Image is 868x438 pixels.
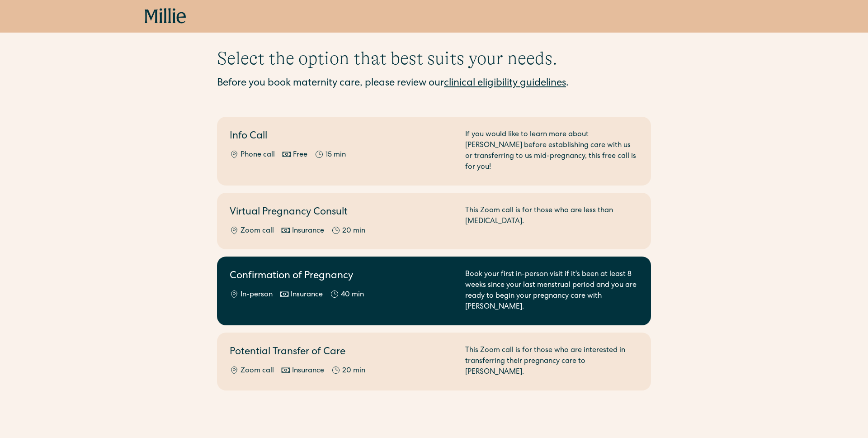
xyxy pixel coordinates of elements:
div: Insurance [291,290,323,300]
div: Before you book maternity care, please review our . [217,76,651,91]
div: 20 min [342,366,365,376]
div: Insurance [292,366,324,376]
div: Insurance [292,226,324,237]
div: In-person [241,290,273,300]
h2: Info Call [230,129,454,144]
h2: Confirmation of Pregnancy [230,269,454,284]
div: 15 min [325,150,346,161]
div: Free [293,150,307,161]
div: If you would like to learn more about [PERSON_NAME] before establishing care with us or transferr... [465,129,638,173]
a: Confirmation of PregnancyIn-personInsurance40 minBook your first in-person visit if it's been at ... [217,257,651,325]
div: Book your first in-person visit if it's been at least 8 weeks since your last menstrual period an... [465,269,638,313]
h2: Virtual Pregnancy Consult [230,205,454,220]
a: Info CallPhone callFree15 minIf you would like to learn more about [PERSON_NAME] before establish... [217,117,651,186]
div: Zoom call [241,366,274,376]
div: Phone call [241,150,275,161]
div: 40 min [341,290,364,300]
h2: Potential Transfer of Care [230,345,454,360]
div: This Zoom call is for those who are interested in transferring their pregnancy care to [PERSON_NA... [465,345,638,378]
div: Zoom call [241,226,274,237]
a: Potential Transfer of CareZoom callInsurance20 minThis Zoom call is for those who are interested ... [217,333,651,390]
div: This Zoom call is for those who are less than [MEDICAL_DATA]. [465,205,638,237]
h1: Select the option that best suits your needs. [217,48,651,69]
a: clinical eligibility guidelines [444,79,566,89]
a: Virtual Pregnancy ConsultZoom callInsurance20 minThis Zoom call is for those who are less than [M... [217,193,651,249]
div: 20 min [342,226,365,237]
